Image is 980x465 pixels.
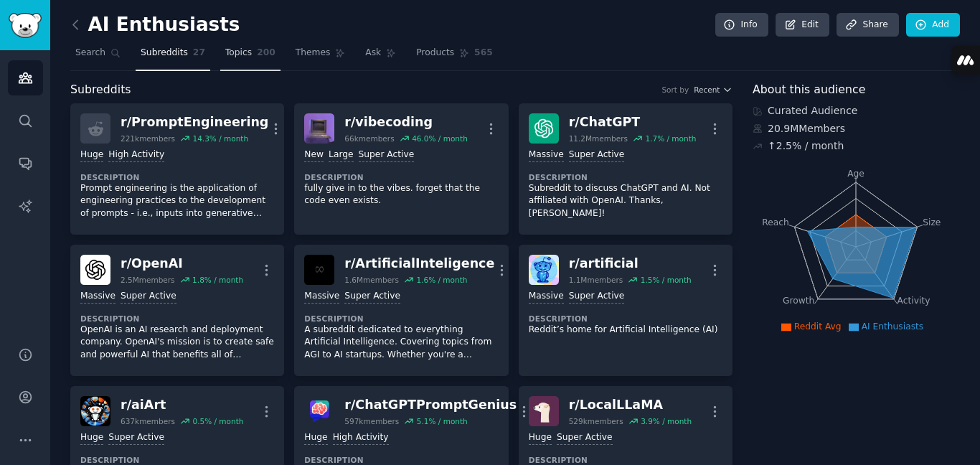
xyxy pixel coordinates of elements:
div: Super Active [569,290,625,304]
div: Massive [80,290,116,304]
a: Add [906,13,960,37]
tspan: Activity [897,296,930,306]
div: Curated Audience [753,103,960,118]
div: 14.3 % / month [192,133,248,144]
div: Super Active [121,290,176,304]
div: 20.9M Members [753,121,960,136]
div: 5.1 % / month [417,416,468,426]
div: 597k members [344,416,399,426]
div: 3.9 % / month [641,416,692,426]
h2: AI Enthusiasts [70,14,240,37]
div: Super Active [108,431,164,445]
img: ArtificialInteligence [304,255,334,285]
div: r/ OpenAI [121,255,243,273]
p: Subreddit to discuss ChatGPT and AI. Not affiliated with OpenAI. Thanks, [PERSON_NAME]! [529,182,722,220]
img: OpenAI [80,255,110,285]
div: r/ aiArt [121,396,243,414]
a: OpenAIr/OpenAI2.5Mmembers1.8% / monthMassiveSuper ActiveDescriptionOpenAI is an AI research and d... [70,245,284,376]
div: r/ ArtificialInteligence [344,255,494,273]
img: LocalLLaMA [529,396,559,426]
dt: Description [304,314,498,324]
p: A subreddit dedicated to everything Artificial Intelligence. Covering topics from AGI to AI start... [304,324,498,362]
tspan: Age [847,169,864,179]
a: Topics200 [220,42,281,71]
p: Reddit’s home for Artificial Intelligence (AI) [529,324,722,337]
div: 1.7 % / month [645,133,696,144]
div: Huge [529,431,552,445]
span: Products [416,47,454,60]
dt: Description [529,455,722,465]
a: Share [837,13,898,37]
div: 1.1M members [569,275,623,285]
span: Search [75,47,105,60]
a: r/PromptEngineering221kmembers14.3% / monthHugeHigh ActivityDescriptionPrompt engineering is the ... [70,103,284,235]
a: artificialr/artificial1.1Mmembers1.5% / monthMassiveSuper ActiveDescriptionReddit’s home for Arti... [519,245,732,376]
tspan: Size [923,217,941,227]
div: 637k members [121,416,175,426]
dt: Description [80,455,274,465]
img: GummySearch logo [9,13,42,38]
button: Recent [694,85,732,95]
div: 2.5M members [121,275,175,285]
div: 1.6 % / month [416,275,467,285]
dt: Description [529,172,722,182]
p: OpenAI is an AI research and deployment company. OpenAI's mission is to create safe and powerful ... [80,324,274,362]
img: ChatGPT [529,113,559,144]
img: vibecoding [304,113,334,144]
p: Prompt engineering is the application of engineering practices to the development of prompts - i.... [80,182,274,220]
a: Edit [776,13,829,37]
span: Topics [225,47,252,60]
div: ↑ 2.5 % / month [768,138,844,154]
div: 221k members [121,133,175,144]
img: ChatGPTPromptGenius [304,396,334,426]
div: High Activity [333,431,389,445]
div: Massive [529,290,564,304]
span: Subreddits [70,81,131,99]
div: 66k members [344,133,394,144]
div: Massive [529,149,564,162]
img: artificial [529,255,559,285]
span: Subreddits [141,47,188,60]
div: Huge [80,431,103,445]
div: 46.0 % / month [412,133,468,144]
div: r/ ChatGPTPromptGenius [344,396,517,414]
span: 27 [193,47,205,60]
div: New [304,149,324,162]
div: Huge [80,149,103,162]
div: Massive [304,290,339,304]
div: Super Active [557,431,613,445]
div: 1.6M members [344,275,399,285]
div: 1.5 % / month [641,275,692,285]
div: r/ PromptEngineering [121,113,268,131]
div: r/ ChatGPT [569,113,697,131]
a: ArtificialInteligencer/ArtificialInteligence1.6Mmembers1.6% / monthMassiveSuper ActiveDescription... [294,245,508,376]
div: High Activity [108,149,164,162]
a: Themes [291,42,351,71]
span: Recent [694,85,720,95]
div: Super Active [569,149,625,162]
span: About this audience [753,81,865,99]
tspan: Growth [783,296,814,306]
dt: Description [80,172,274,182]
dt: Description [529,314,722,324]
div: r/ artificial [569,255,692,273]
a: Ask [360,42,401,71]
a: Subreddits27 [136,42,210,71]
div: 11.2M members [569,133,628,144]
a: Search [70,42,126,71]
div: Super Active [359,149,415,162]
img: aiArt [80,396,110,426]
div: Large [329,149,353,162]
span: Ask [365,47,381,60]
span: AI Enthusiasts [862,321,924,332]
dt: Description [304,455,498,465]
a: vibecodingr/vibecoding66kmembers46.0% / monthNewLargeSuper ActiveDescriptionfully give in to the ... [294,103,508,235]
a: ChatGPTr/ChatGPT11.2Mmembers1.7% / monthMassiveSuper ActiveDescriptionSubreddit to discuss ChatGP... [519,103,732,235]
div: 529k members [569,416,623,426]
div: r/ LocalLLaMA [569,396,692,414]
p: fully give in to the vibes. forget that the code even exists. [304,182,498,207]
dt: Description [304,172,498,182]
div: 0.5 % / month [192,416,243,426]
div: Sort by [661,85,689,95]
div: Huge [304,431,327,445]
